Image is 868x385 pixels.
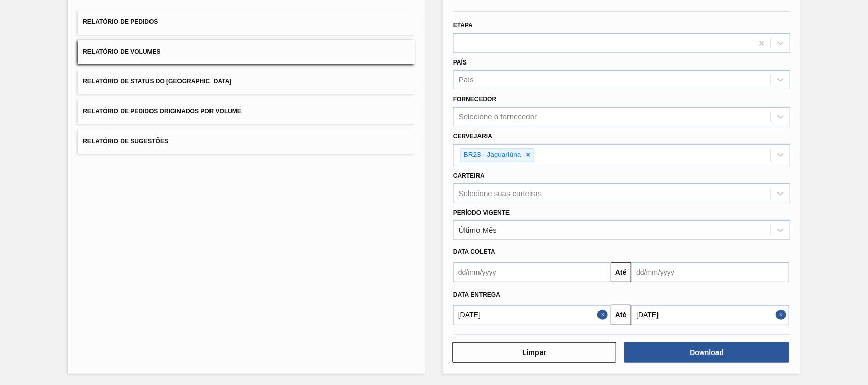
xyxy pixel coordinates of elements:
button: Até [611,262,631,282]
span: Relatório de Pedidos [83,18,158,25]
button: Relatório de Pedidos Originados por Volume [78,99,415,124]
button: Close [597,305,611,325]
div: Último Mês [459,226,497,235]
div: BR23 - Jaguariúna [461,149,523,162]
input: dd/mm/yyyy [631,305,789,325]
button: Download [624,342,789,363]
input: dd/mm/yyyy [453,262,611,282]
span: Relatório de Status do [GEOGRAPHIC_DATA] [83,78,231,85]
label: Período Vigente [453,209,510,216]
span: Data Entrega [453,291,500,298]
button: Relatório de Status do [GEOGRAPHIC_DATA] [78,69,415,94]
span: Relatório de Volumes [83,48,160,55]
div: Selecione suas carteiras [459,189,542,198]
label: Carteira [453,172,485,179]
label: Fornecedor [453,95,496,103]
label: País [453,59,467,66]
span: Data coleta [453,248,495,255]
button: Relatório de Sugestões [78,129,415,154]
button: Até [611,305,631,325]
label: Etapa [453,22,473,29]
button: Close [776,305,789,325]
div: País [459,76,474,84]
button: Limpar [452,342,616,363]
span: Relatório de Pedidos Originados por Volume [83,108,242,115]
div: Selecione o fornecedor [459,113,537,121]
button: Relatório de Pedidos [78,10,415,35]
label: Cervejaria [453,133,492,140]
button: Relatório de Volumes [78,40,415,65]
span: Relatório de Sugestões [83,138,168,145]
input: dd/mm/yyyy [453,305,611,325]
input: dd/mm/yyyy [631,262,789,282]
